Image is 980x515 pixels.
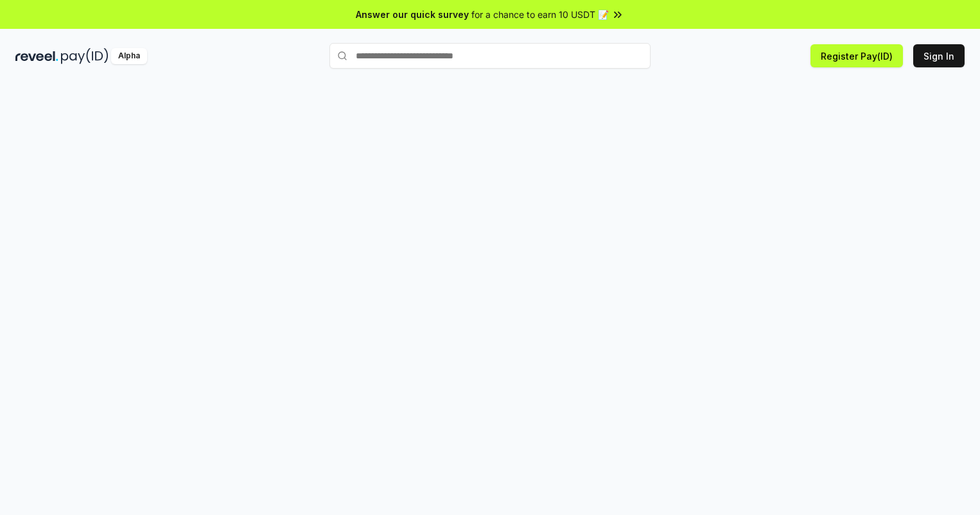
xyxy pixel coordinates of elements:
[61,48,109,64] img: pay_id
[913,44,965,67] button: Sign In
[111,48,147,64] div: Alpha
[471,8,609,21] span: for a chance to earn 10 USDT 📝
[15,48,58,64] img: reveel_dark
[810,44,903,67] button: Register Pay(ID)
[356,8,469,21] span: Answer our quick survey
